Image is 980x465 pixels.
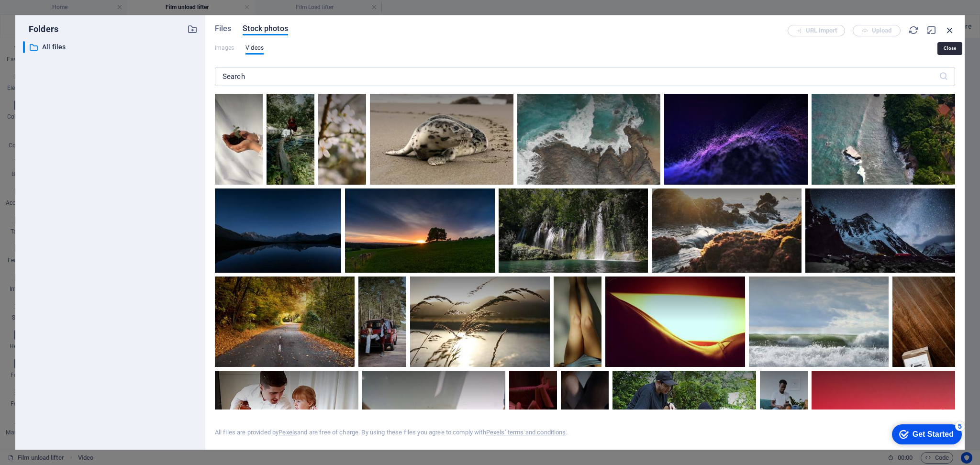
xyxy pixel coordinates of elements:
[215,428,568,437] div: All files are provided by and are free of charge. By using these files you agree to comply with .
[23,41,25,53] div: ​
[215,23,232,34] span: Files
[245,42,264,54] span: Videos
[28,11,69,19] div: Get Started
[243,23,288,34] span: Stock photos
[215,42,234,54] span: This file type is not supported by this element
[278,429,297,436] a: Pexels
[908,25,919,35] i: Reload
[486,429,566,436] a: Pexels’ terms and conditions
[215,67,939,86] input: Search
[42,42,180,53] p: All files
[187,24,198,34] i: Create new folder
[926,25,937,35] i: Minimize
[23,23,58,35] p: Folders
[8,5,78,25] div: Get Started 5 items remaining, 0% complete
[71,2,80,11] div: 5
